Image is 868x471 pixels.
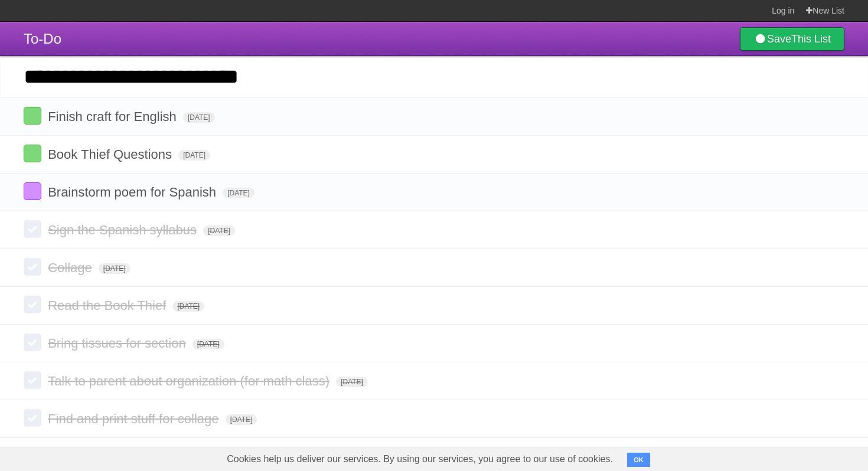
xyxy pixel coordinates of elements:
label: Done [24,371,41,389]
label: Done [24,296,41,313]
span: To-Do [24,31,61,47]
span: [DATE] [226,414,257,425]
span: [DATE] [223,188,254,198]
span: [DATE] [178,150,210,161]
label: Done [24,220,41,238]
span: [DATE] [336,377,368,387]
button: OK [627,453,650,467]
span: [DATE] [172,301,204,312]
b: This List [791,33,831,45]
span: Sign the Spanish syllabus [48,223,200,237]
span: Talk to parent about organization (for math class) [48,374,332,388]
span: Read the Book Thief [48,298,169,313]
span: [DATE] [183,112,215,123]
span: Brainstorm poem for Spanish [48,185,219,199]
label: Done [24,182,41,200]
span: Book Thief Questions [48,147,175,162]
label: Done [24,333,41,351]
label: Done [24,145,41,162]
span: Collage [48,260,95,275]
span: [DATE] [99,263,130,274]
span: [DATE] [192,339,224,349]
a: SaveThis List [740,27,844,51]
label: Done [24,258,41,276]
span: Cookies help us deliver our services. By using our services, you agree to our use of cookies. [215,447,625,471]
span: Bring tissues for section [48,336,189,351]
span: Find and print stuff for collage [48,411,221,426]
label: Done [24,107,41,125]
label: Done [24,409,41,427]
span: [DATE] [203,225,235,236]
span: Finish craft for English [48,109,180,124]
